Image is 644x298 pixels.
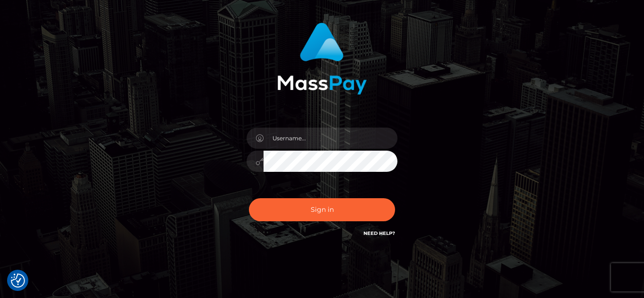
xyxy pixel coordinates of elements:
[11,274,25,288] button: Consent Preferences
[249,198,395,221] button: Sign in
[11,274,25,288] img: Revisit consent button
[363,230,395,236] a: Need Help?
[277,23,367,95] img: MassPay Login
[264,128,397,149] input: Username...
